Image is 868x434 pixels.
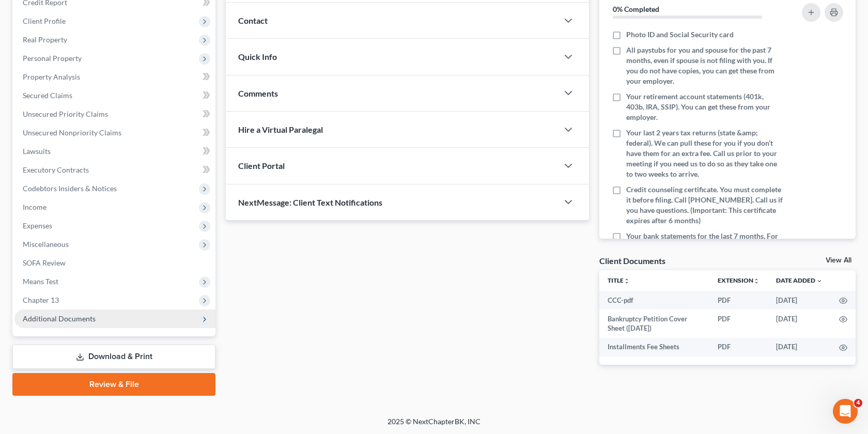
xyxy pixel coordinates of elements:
[624,278,630,284] i: unfold_more
[238,52,277,61] span: Quick Info
[23,314,96,323] span: Additional Documents
[23,35,67,44] span: Real Property
[776,276,823,284] a: Date Added expand_more
[23,147,51,156] span: Lawsuits
[626,128,783,179] span: Your last 2 years tax returns (state &amp; federal). We can pull these for you if you don’t have ...
[14,254,215,272] a: SOFA Review
[768,309,831,338] td: [DATE]
[626,91,783,122] span: Your retirement account statements (401k, 403b, IRA, SSIP). You can get these from your employer.
[23,17,66,25] span: Client Profile
[23,221,52,230] span: Expenses
[23,296,59,304] span: Chapter 13
[14,105,215,123] a: Unsecured Priority Claims
[14,123,215,142] a: Unsecured Nonpriority Claims
[826,257,851,264] a: View All
[23,277,58,286] span: Means Test
[14,142,215,161] a: Lawsuits
[238,197,382,207] span: NextMessage: Client Text Notifications
[23,203,47,211] span: Income
[238,125,323,134] span: Hire a Virtual Paralegal
[12,345,215,369] a: Download & Print
[709,338,768,357] td: PDF
[816,278,823,284] i: expand_more
[23,91,72,100] span: Secured Claims
[718,276,760,284] a: Extensionunfold_more
[599,338,709,357] td: Installments Fee Sheets
[709,309,768,338] td: PDF
[626,231,783,252] span: Your bank statements for the last 7 months. For all accounts.
[599,291,709,309] td: CCC-pdf
[768,338,831,357] td: [DATE]
[14,68,215,86] a: Property Analysis
[613,5,659,13] strong: 0% Completed
[833,399,858,424] iframe: Intercom live chat
[599,309,709,338] td: Bankruptcy Petition Cover Sheet ([DATE])
[608,276,630,284] a: Titleunfold_more
[709,291,768,309] td: PDF
[626,45,783,86] span: All paystubs for you and spouse for the past 7 months, even if spouse is not filing with you. If ...
[23,128,121,137] span: Unsecured Nonpriority Claims
[238,161,285,171] span: Client Portal
[23,240,69,249] span: Miscellaneous
[23,165,89,174] span: Executory Contracts
[12,373,215,396] a: Review & File
[14,161,215,179] a: Executory Contracts
[626,184,783,226] span: Credit counseling certificate. You must complete it before filing. Call [PHONE_NUMBER]. Call us i...
[626,29,734,40] span: Photo ID and Social Security card
[753,278,760,284] i: unfold_more
[23,184,117,193] span: Codebtors Insiders & Notices
[23,258,66,267] span: SOFA Review
[238,16,268,25] span: Contact
[768,291,831,309] td: [DATE]
[599,255,665,266] div: Client Documents
[23,72,80,81] span: Property Analysis
[23,54,82,63] span: Personal Property
[238,88,278,98] span: Comments
[854,399,862,407] span: 4
[14,86,215,105] a: Secured Claims
[23,110,108,118] span: Unsecured Priority Claims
